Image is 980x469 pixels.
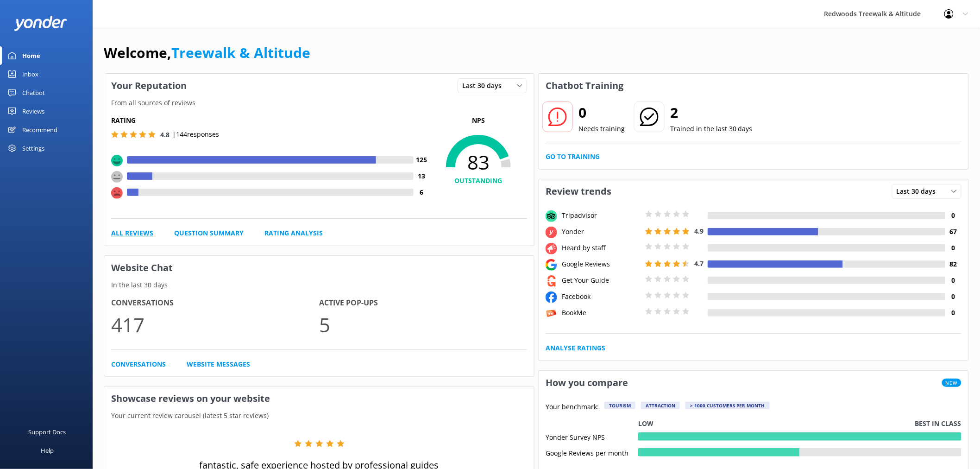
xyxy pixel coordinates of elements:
[559,259,643,269] div: Google Reviews
[638,418,653,429] p: Low
[604,402,635,409] div: Tourism
[111,297,319,309] h4: Conversations
[546,152,600,162] a: Go to Training
[945,259,961,269] h4: 82
[942,379,961,387] span: New
[559,292,643,302] div: Facebook
[945,243,961,253] h4: 0
[41,441,54,460] div: Help
[319,297,527,309] h4: Active Pop-ups
[915,418,961,429] p: Best in class
[539,179,618,203] h3: Review trends
[694,227,704,235] span: 4.9
[104,74,194,98] h3: Your Reputation
[430,151,527,174] span: 83
[539,371,635,395] h3: How you compare
[430,115,527,126] p: NPS
[22,83,45,102] div: Chatbot
[546,448,638,456] div: Google Reviews per month
[559,308,643,318] div: BookMe
[104,42,310,64] h1: Welcome,
[174,228,244,238] a: Question Summary
[945,308,961,318] h4: 0
[22,46,40,65] div: Home
[104,411,534,421] p: Your current review carousel (latest 5 star reviews)
[685,402,770,409] div: > 1000 customers per month
[430,176,527,186] h4: OUTSTANDING
[22,102,44,120] div: Reviews
[111,115,430,126] h5: Rating
[641,402,680,409] div: Attraction
[546,343,605,353] a: Analyse Ratings
[22,139,44,158] div: Settings
[172,129,219,139] p: | 144 responses
[171,43,310,62] a: Treewalk & Altitude
[945,275,961,285] h4: 0
[546,402,599,413] p: Your benchmark:
[104,98,534,108] p: From all sources of reviews
[14,16,67,31] img: yonder-white-logo.png
[559,275,643,285] div: Get Your Guide
[559,210,643,221] div: Tripadvisor
[160,130,170,139] span: 4.8
[539,74,630,98] h3: Chatbot Training
[104,387,534,411] h3: Showcase reviews on your website
[945,292,961,302] h4: 0
[897,186,942,196] span: Last 30 days
[414,187,430,197] h4: 6
[22,120,57,139] div: Recommend
[111,359,166,369] a: Conversations
[945,210,961,221] h4: 0
[187,359,250,369] a: Website Messages
[22,65,38,83] div: Inbox
[414,155,430,165] h4: 125
[319,309,527,340] p: 5
[670,101,753,124] h2: 2
[104,280,534,290] p: In the last 30 days
[111,309,319,340] p: 417
[559,243,643,253] div: Heard by staff
[111,228,153,238] a: All Reviews
[670,124,753,134] p: Trained in the last 30 days
[578,101,625,124] h2: 0
[414,171,430,181] h4: 13
[462,81,507,91] span: Last 30 days
[559,227,643,237] div: Yonder
[945,227,961,237] h4: 67
[29,423,66,441] div: Support Docs
[546,432,638,441] div: Yonder Survey NPS
[264,228,323,238] a: Rating Analysis
[578,124,625,134] p: Needs training
[104,256,534,280] h3: Website Chat
[694,259,704,268] span: 4.7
